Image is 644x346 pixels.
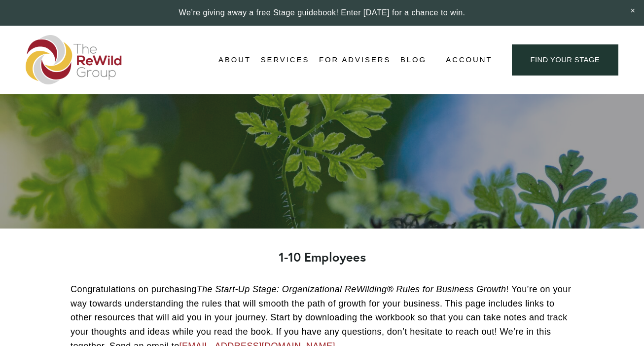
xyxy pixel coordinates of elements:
[512,44,618,76] a: find your stage
[261,53,310,67] span: Services
[218,53,251,67] span: About
[279,249,366,265] strong: 1-10 Employees
[218,53,251,68] a: folder dropdown
[26,35,122,84] img: The ReWild Group
[400,53,427,68] a: Blog
[319,53,391,68] a: For Advisers
[197,284,506,294] em: The Start-Up Stage: Organizational ReWilding® Rules for Business Growth
[446,53,492,67] a: Account
[261,53,310,68] a: folder dropdown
